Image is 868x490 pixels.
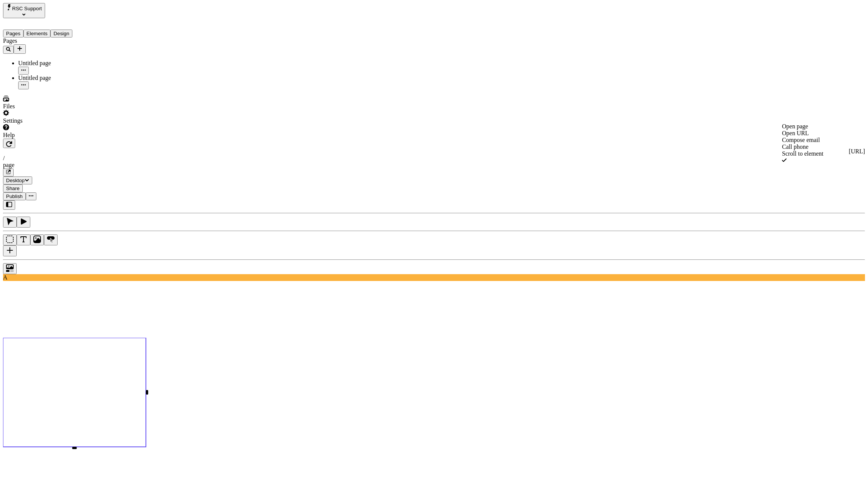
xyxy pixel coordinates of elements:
[30,234,44,245] button: Image
[3,132,108,139] div: Help
[3,274,865,281] div: A
[3,103,108,110] div: Files
[782,144,863,150] div: Call phone
[782,137,863,144] div: Compose email
[782,150,863,157] div: Scroll to element
[3,3,45,18] button: Select site
[3,162,865,169] div: page
[50,30,72,37] button: Design
[14,44,26,54] button: Add new
[6,186,20,191] span: Share
[3,117,108,124] div: Settings
[3,192,26,200] button: Publish
[3,30,23,37] button: Pages
[3,6,111,13] p: Cookie Test Route
[3,37,108,44] div: Pages
[3,176,32,184] button: Desktop
[3,148,865,155] div: [URL]
[18,60,108,67] div: Untitled page
[12,6,42,11] span: RSC Support
[3,184,23,192] button: Share
[782,130,863,137] div: Open URL
[6,194,23,199] span: Publish
[782,123,863,130] div: Open page
[17,234,30,245] button: Text
[18,75,108,81] div: Untitled page
[44,234,58,245] button: Button
[6,178,25,183] span: Desktop
[23,30,51,37] button: Elements
[3,234,17,245] button: Box
[3,155,865,162] div: /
